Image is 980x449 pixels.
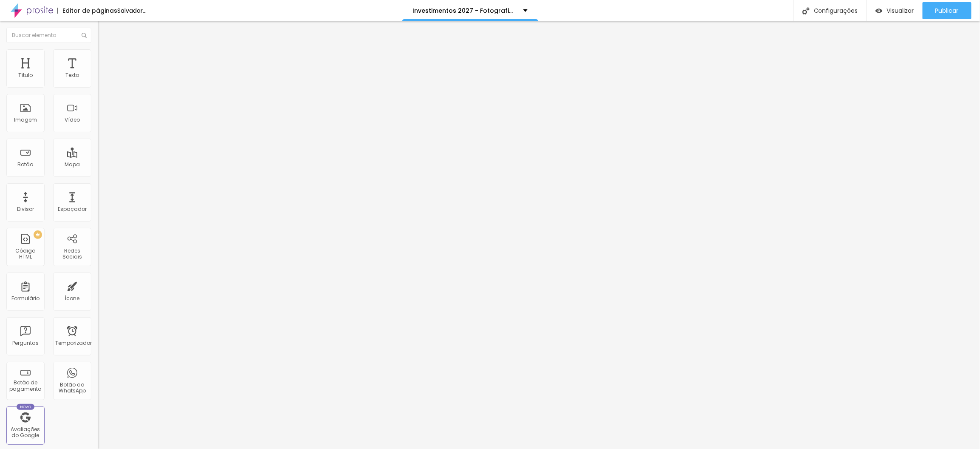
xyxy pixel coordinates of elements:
font: Botão de pagamento [10,379,42,392]
font: Divisor [17,205,34,213]
font: Visualizar [887,6,914,15]
img: Ícone [82,33,87,38]
font: Título [18,71,33,79]
font: Avaliações do Google [11,426,40,439]
font: Botão [18,161,34,168]
font: Mapa [65,161,80,168]
font: Perguntas [12,339,39,347]
input: Buscar elemento [6,28,91,43]
font: Ícone [65,295,80,302]
font: Texto [65,71,79,79]
font: Vídeo [65,116,80,123]
font: Investimentos 2027 - Fotografia de Casamento - Darin Photos [413,6,608,15]
font: Salvador... [117,6,147,15]
font: Formulário [11,295,40,302]
font: Publicar [935,6,959,15]
font: Código HTML [16,247,36,260]
img: Ícone [802,7,810,14]
button: Visualizar [867,2,923,19]
font: Temporizador [55,339,92,347]
font: Novo [20,404,31,409]
font: Imagem [14,116,37,123]
iframe: Editor [98,21,980,449]
font: Configurações [814,6,858,15]
font: Botão do WhatsApp [59,381,86,394]
font: Editor de páginas [62,6,117,15]
img: view-1.svg [876,7,883,14]
font: Espaçador [58,205,87,213]
font: Redes Sociais [62,247,82,260]
button: Publicar [923,2,972,19]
